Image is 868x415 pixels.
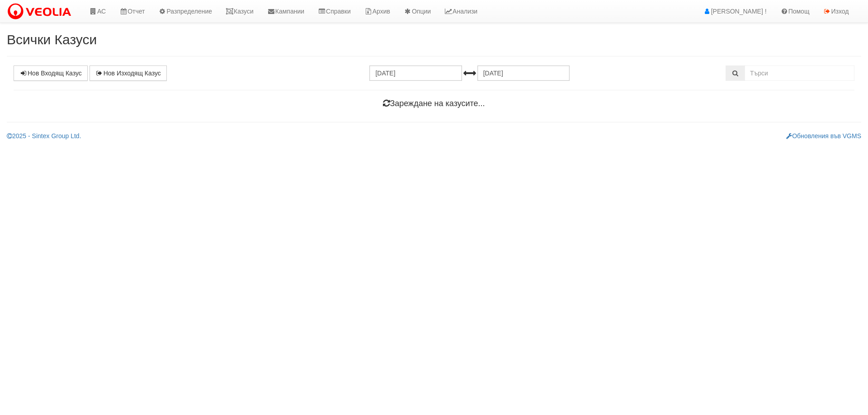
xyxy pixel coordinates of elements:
[786,132,861,140] a: Обновления във VGMS
[14,99,854,108] h4: Зареждане на казусите...
[7,132,81,140] a: 2025 - Sintex Group Ltd.
[7,32,861,47] h2: Всички Казуси
[90,65,167,81] a: Нов Изходящ Казус
[7,2,75,21] img: VeoliaLogo.png
[745,65,854,81] input: Търсене по Идентификатор, Бл/Вх/Ап, Тип, Описание, Моб. Номер, Имейл, Файл, Коментар,
[14,65,88,81] a: Нов Входящ Казус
